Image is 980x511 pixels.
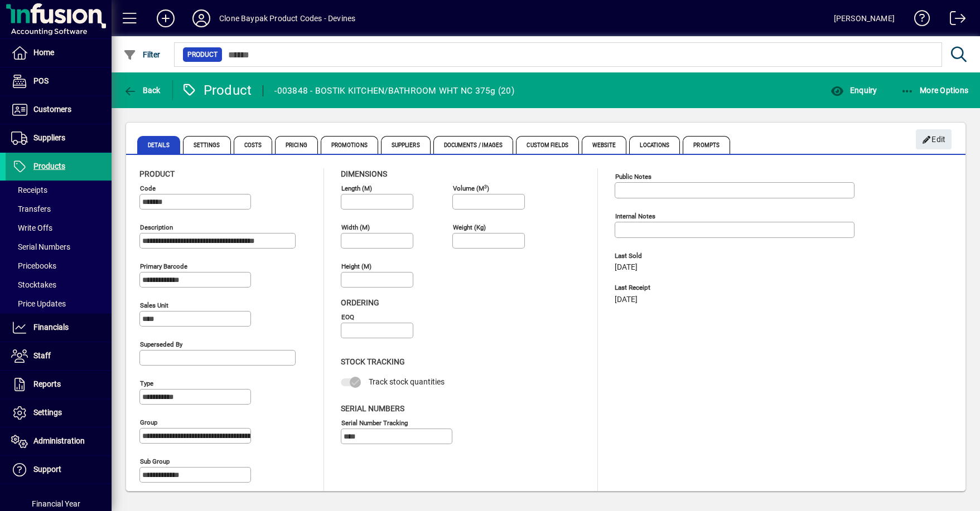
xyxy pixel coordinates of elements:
[901,86,969,95] span: More Options
[275,136,318,154] span: Pricing
[33,133,65,142] span: Suppliers
[6,399,112,427] a: Settings
[234,136,273,154] span: Costs
[274,82,514,100] div: -003848 - BOSTIK KITCHEN/BATHROOM WHT NC 375g (20)
[321,136,378,154] span: Promotions
[140,223,173,231] mat-label: Description
[831,86,877,95] span: Enquiry
[582,136,627,154] span: Website
[6,199,112,218] a: Transfers
[140,458,170,465] mat-label: Sub group
[11,223,52,232] span: Write Offs
[6,456,112,484] a: Support
[6,275,112,294] a: Stocktakes
[341,262,371,270] mat-label: Height (m)
[11,242,70,251] span: Serial Numbers
[453,223,486,231] mat-label: Weight (Kg)
[6,96,112,124] a: Customers
[484,183,487,189] sup: 3
[615,252,782,260] span: Last Sold
[516,136,578,154] span: Custom Fields
[187,49,218,60] span: Product
[916,129,952,149] button: Edit
[898,80,972,100] button: More Options
[123,50,161,59] span: Filter
[906,2,930,38] a: Knowledge Base
[140,184,156,192] mat-label: Code
[942,2,966,38] a: Logout
[33,436,85,445] span: Administration
[33,379,61,388] span: Reports
[11,299,66,308] span: Price Updates
[369,377,445,386] span: Track stock quantities
[828,80,880,100] button: Enquiry
[120,80,163,100] button: Back
[33,323,69,332] span: Financials
[6,39,112,67] a: Home
[6,124,112,152] a: Suppliers
[33,351,51,360] span: Staff
[6,342,112,370] a: Staff
[11,205,51,213] span: Transfers
[6,181,112,199] a: Receipts
[6,67,112,95] a: POS
[6,371,112,398] a: Reports
[120,45,163,65] button: Filter
[6,256,112,275] a: Pricebooks
[184,8,219,28] button: Profile
[433,136,514,154] span: Documents / Images
[112,80,173,100] app-page-header-button: Back
[381,136,431,154] span: Suppliers
[140,262,187,270] mat-label: Primary barcode
[6,427,112,455] a: Administration
[139,169,175,178] span: Product
[615,284,782,291] span: Last Receipt
[33,162,65,171] span: Products
[33,408,62,417] span: Settings
[140,418,157,426] mat-label: Group
[615,212,655,220] mat-label: Internal Notes
[341,404,404,413] span: Serial Numbers
[341,357,405,366] span: Stock Tracking
[341,418,408,426] mat-label: Serial Number tracking
[6,218,112,237] a: Write Offs
[922,130,946,149] span: Edit
[6,237,112,256] a: Serial Numbers
[615,173,651,181] mat-label: Public Notes
[137,136,180,154] span: Details
[123,86,161,95] span: Back
[140,340,182,348] mat-label: Superseded by
[341,184,372,192] mat-label: Length (m)
[615,295,638,304] span: [DATE]
[181,81,252,99] div: Product
[33,76,49,85] span: POS
[11,261,56,270] span: Pricebooks
[453,184,489,192] mat-label: Volume (m )
[341,169,387,178] span: Dimensions
[33,465,61,474] span: Support
[341,298,379,307] span: Ordering
[615,263,638,272] span: [DATE]
[183,136,231,154] span: Settings
[140,301,168,309] mat-label: Sales unit
[6,294,112,313] a: Price Updates
[6,314,112,342] a: Financials
[219,9,355,27] div: Clone Baypak Product Codes - Devines
[629,136,680,154] span: Locations
[140,379,153,387] mat-label: Type
[33,48,54,57] span: Home
[834,9,895,27] div: [PERSON_NAME]
[32,499,80,508] span: Financial Year
[148,8,184,28] button: Add
[341,313,354,321] mat-label: EOQ
[33,105,71,114] span: Customers
[341,223,370,231] mat-label: Width (m)
[683,136,730,154] span: Prompts
[11,186,47,194] span: Receipts
[11,280,56,289] span: Stocktakes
